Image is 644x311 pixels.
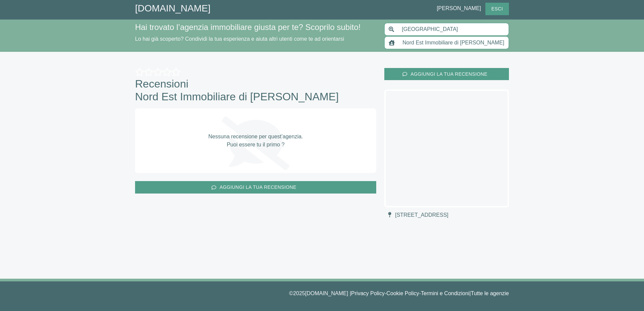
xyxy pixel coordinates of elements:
span: aggiungi la tua recensione [216,183,300,192]
a: [DOMAIN_NAME] [135,3,211,13]
input: Inserisci area di ricerca (Comune o Provincia) [398,23,509,36]
a: Privacy Policy [351,290,385,296]
button: aggiungi la tua recensione [384,68,509,80]
button: Esci [485,3,509,15]
span: [PERSON_NAME] [437,5,484,11]
button: aggiungi la tua recensione [135,181,376,194]
h4: Hai trovato l’agenzia immobiliare giusta per te? Scoprilo subito! [135,23,376,32]
a: Termini e Condizioni [421,290,470,296]
input: Inserisci nome agenzia immobiliare [398,36,509,49]
iframe: map [384,90,509,207]
p: Nessuna recensione per quest’agenzia. Puoi essere tu il primo ? [208,133,303,149]
span: aggiungi la tua recensione [407,70,491,78]
span: Nord Est Immobiliare di [PERSON_NAME] [135,90,339,103]
p: © 2025 [DOMAIN_NAME] | - - | [135,289,509,298]
p: Lo hai già scoperto? Condividi la tua esperienza e aiuta altri utenti come te ad orientarsi [135,35,376,43]
span: Recensioni [135,77,192,90]
a: Tutte le agenzie [471,290,509,296]
span: Esci [488,5,506,13]
span: [STREET_ADDRESS] [395,212,448,218]
a: Cookie Policy [386,290,419,296]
